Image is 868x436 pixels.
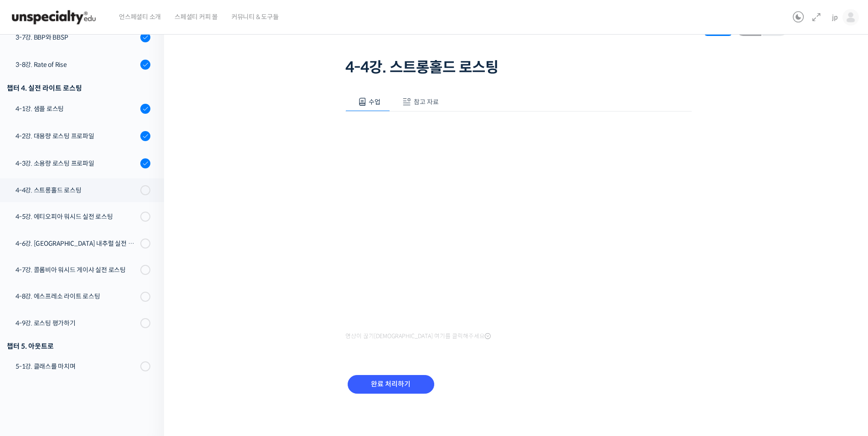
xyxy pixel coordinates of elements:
div: 4-4강. 스트롱홀드 로스팅 [15,185,138,195]
div: 4-6강. [GEOGRAPHIC_DATA] 내추럴 실전 로스팅 [15,238,138,248]
div: 4-8강. 에스프레소 라이트 로스팅 [15,291,138,301]
span: Messages [76,303,103,310]
span: 참고 자료 [414,98,439,106]
a: Home [3,289,60,311]
div: 4-7강. 콜롬비아 워시드 게이샤 실전 로스팅 [15,265,138,275]
a: Messages [60,289,118,311]
span: 영상이 끊기[DEMOGRAPHIC_DATA] 여기를 클릭해주세요 [345,333,491,340]
div: 3-7강. BBP와 BBSP [15,32,138,42]
div: 3-8강. Rate of Rise [15,60,138,70]
span: Home [23,302,39,309]
a: Settings [118,289,175,311]
div: 챕터 4. 실전 라이트 로스팅 [7,82,150,94]
h1: 4-4강. 스트롱홀드 로스팅 [345,59,692,76]
div: 4-2강. 대용량 로스팅 프로파일 [15,131,138,141]
span: Settings [135,302,157,309]
div: 챕터 5. 아웃트로 [7,340,150,352]
div: 5-1강. 클래스를 마치며 [15,361,138,371]
span: jp [832,13,838,21]
div: 4-5강. 에티오피아 워시드 실전 로스팅 [15,212,138,222]
input: 완료 처리하기 [348,375,434,394]
div: 4-9강. 로스팅 평가하기 [15,318,138,328]
div: 4-1강. 샘플 로스팅 [15,104,138,114]
div: 4-3강. 소용량 로스팅 프로파일 [15,158,138,168]
span: 수업 [369,98,380,106]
